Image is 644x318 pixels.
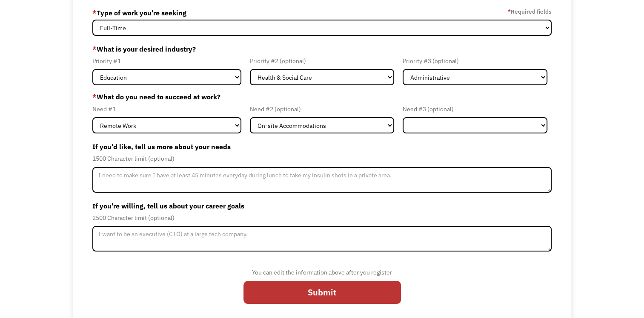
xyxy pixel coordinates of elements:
form: Member-Update-Form-Step2 [92,6,552,310]
div: Priority #1 [92,56,241,66]
label: Type of work you're seeking [92,6,186,20]
label: If you'd like, tell us more about your needs [92,140,552,153]
div: Need #2 (optional) [250,104,395,114]
div: Need #1 [92,104,241,114]
label: Required fields [508,6,552,17]
label: If you're willing, tell us about your career goals [92,199,552,213]
div: 1500 Character limit (optional) [92,153,552,164]
div: You can edit the information above after you register [243,267,401,278]
label: What is your desired industry? [92,42,552,56]
label: What do you need to succeed at work? [92,92,552,102]
div: Need #3 (optional) [403,104,547,114]
input: Submit [243,281,401,304]
div: 2500 Character limit (optional) [92,213,552,223]
div: Priority #3 (optional) [403,56,547,66]
div: Priority #2 (optional) [250,56,395,66]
